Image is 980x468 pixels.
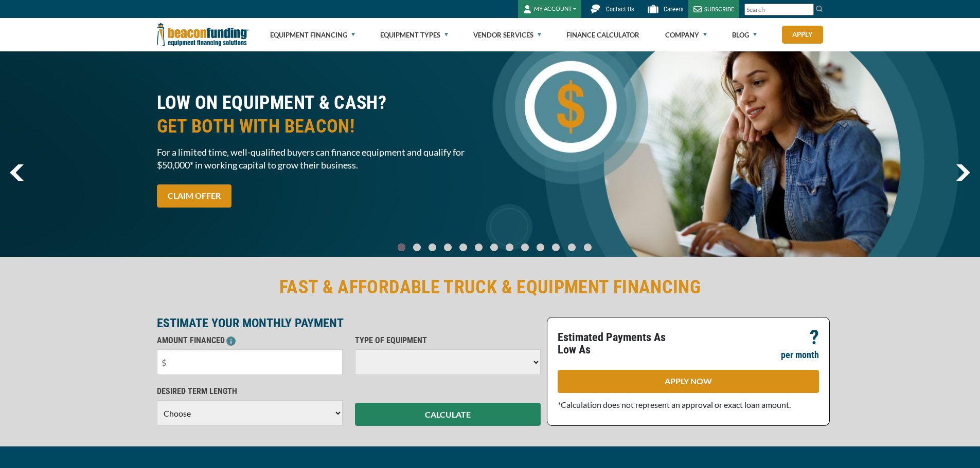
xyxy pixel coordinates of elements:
[457,243,469,252] a: Go To Slide 4
[732,18,757,51] a: Blog
[157,317,541,329] p: ESTIMATE YOUR MONTHLY PAYMENT
[534,243,546,252] a: Go To Slide 9
[411,243,423,252] a: Go To Slide 1
[744,4,814,15] input: Search
[558,331,682,356] p: Estimated Payments As Low As
[270,18,355,51] a: Equipment Financing
[782,26,823,44] a: Apply
[803,6,811,14] a: Clear search text
[157,146,484,172] span: For a limited time, well-qualified buyers can finance equipment and qualify for $50,000* in worki...
[581,243,594,252] a: Go To Slide 12
[157,91,484,138] h2: LOW ON EQUIPMENT & CASH?
[815,5,824,13] img: Search
[355,403,541,426] button: CALCULATE
[395,243,407,252] a: Go To Slide 0
[956,164,970,181] a: next
[810,331,819,344] p: ?
[549,243,562,252] a: Go To Slide 10
[10,164,24,181] img: Left Navigator
[473,18,541,51] a: Vendor Services
[566,18,639,51] a: Finance Calculator
[157,349,343,375] input: $
[472,243,485,252] a: Go To Slide 5
[503,243,515,252] a: Go To Slide 7
[488,243,500,252] a: Go To Slide 6
[558,400,791,409] span: *Calculation does not represent an approval or exact loan amount.
[355,334,541,347] p: TYPE OF EQUIPMENT
[157,115,484,138] span: GET BOTH WITH BEACON!
[606,6,634,13] span: Contact Us
[10,164,24,181] a: previous
[157,184,231,208] a: CLAIM OFFER
[558,370,819,393] a: APPLY NOW
[956,164,970,181] img: Right Navigator
[157,18,248,51] img: Beacon Funding Corporation logo
[664,6,683,13] span: Careers
[426,243,438,252] a: Go To Slide 2
[157,385,343,398] p: DESIRED TERM LENGTH
[157,275,824,299] h2: FAST & AFFORDABLE TRUCK & EQUIPMENT FINANCING
[665,18,707,51] a: Company
[441,243,454,252] a: Go To Slide 3
[157,334,343,347] p: AMOUNT FINANCED
[519,243,531,252] a: Go To Slide 8
[781,349,819,361] p: per month
[380,18,448,51] a: Equipment Types
[565,243,578,252] a: Go To Slide 11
